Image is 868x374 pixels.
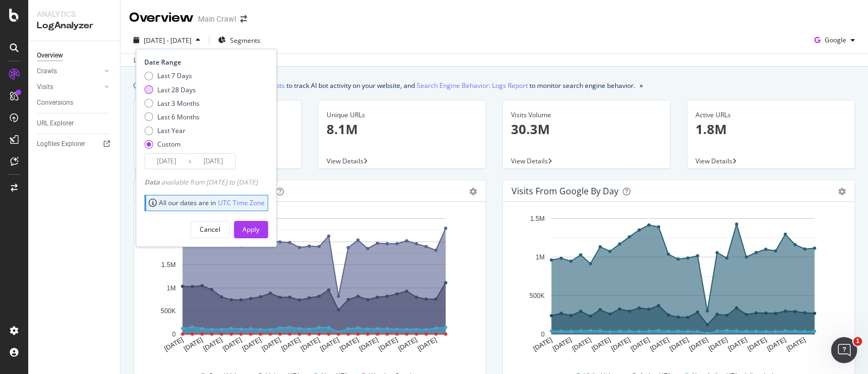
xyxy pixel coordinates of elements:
[129,31,205,49] button: [DATE] - [DATE]
[327,120,477,138] p: 8.1M
[198,14,236,24] div: Main Crawl
[37,97,112,109] a: Conversions
[512,211,841,362] svg: A chart.
[378,336,399,353] text: [DATE]
[469,188,477,195] div: gear
[230,36,260,45] span: Segments
[157,85,196,94] div: Last 28 Days
[37,118,74,129] div: URL Explorer
[535,253,545,261] text: 1M
[144,178,258,187] div: available from [DATE] to [DATE]
[200,225,220,234] div: Cancel
[688,336,710,353] text: [DATE]
[571,336,592,353] text: [DATE]
[37,50,63,61] div: Overview
[157,126,186,135] div: Last Year
[327,156,363,166] span: View Details
[541,331,545,338] text: 0
[551,336,573,353] text: [DATE]
[319,336,341,353] text: [DATE]
[214,31,265,49] button: Segments
[280,336,302,353] text: [DATE]
[530,215,545,223] text: 1.5M
[299,336,321,353] text: [DATE]
[37,138,85,150] div: Logfiles Explorer
[637,78,646,93] button: close banner
[157,99,200,108] div: Last 3 Months
[37,97,73,109] div: Conversions
[202,336,224,353] text: [DATE]
[144,126,200,135] div: Last Year
[37,50,112,61] a: Overview
[157,140,181,149] div: Custom
[157,71,192,80] div: Last 7 Days
[129,9,194,27] div: Overview
[144,58,265,67] div: Date Range
[707,336,729,353] text: [DATE]
[590,336,612,353] text: [DATE]
[339,336,360,353] text: [DATE]
[765,336,787,353] text: [DATE]
[416,336,438,353] text: [DATE]
[190,221,229,238] button: Cancel
[629,336,651,353] text: [DATE]
[144,85,200,94] div: Last 28 Days
[37,118,112,129] a: URL Explorer
[37,66,101,77] a: Crawls
[234,221,268,238] button: Apply
[37,9,111,20] div: Analytics
[610,336,631,353] text: [DATE]
[511,110,662,120] div: Visits Volume
[182,336,204,353] text: [DATE]
[144,178,161,187] span: Data
[746,336,768,353] text: [DATE]
[695,156,732,166] span: View Details
[529,292,545,300] text: 500K
[143,211,472,362] svg: A chart.
[144,36,192,45] span: [DATE] - [DATE]
[163,336,184,353] text: [DATE]
[785,336,807,353] text: [DATE]
[37,81,53,93] div: Visits
[358,336,380,353] text: [DATE]
[695,120,846,138] p: 1.8M
[161,261,176,269] text: 1.5M
[668,336,690,353] text: [DATE]
[133,80,855,91] div: info banner
[221,336,243,353] text: [DATE]
[831,337,857,363] iframe: Intercom live chat
[144,80,635,91] div: We introduced 2 new report templates: to track AI bot activity on your website, and to monitor se...
[144,140,200,149] div: Custom
[260,336,282,353] text: [DATE]
[397,336,418,353] text: [DATE]
[192,154,235,169] input: End Date
[241,336,263,353] text: [DATE]
[242,225,259,234] div: Apply
[167,284,176,292] text: 1M
[838,188,846,195] div: gear
[144,99,200,108] div: Last 3 Months
[240,15,247,23] div: arrow-right-arrow-left
[649,336,671,353] text: [DATE]
[37,66,57,77] div: Crawls
[37,138,112,150] a: Logfiles Explorer
[417,80,528,91] a: Search Engine Behavior: Logs Report
[695,110,846,120] div: Active URLs
[327,110,477,120] div: Unique URLs
[149,198,265,207] div: All our dates are in
[810,31,859,49] button: Google
[727,336,749,353] text: [DATE]
[144,112,200,122] div: Last 6 Months
[532,336,553,353] text: [DATE]
[37,81,101,93] a: Visits
[172,331,176,338] text: 0
[161,307,176,315] text: 500K
[512,186,618,196] div: Visits from Google by day
[511,156,548,166] span: View Details
[145,154,188,169] input: Start Date
[511,120,662,138] p: 30.3M
[218,198,265,207] a: UTC Time Zone
[825,35,846,45] span: Google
